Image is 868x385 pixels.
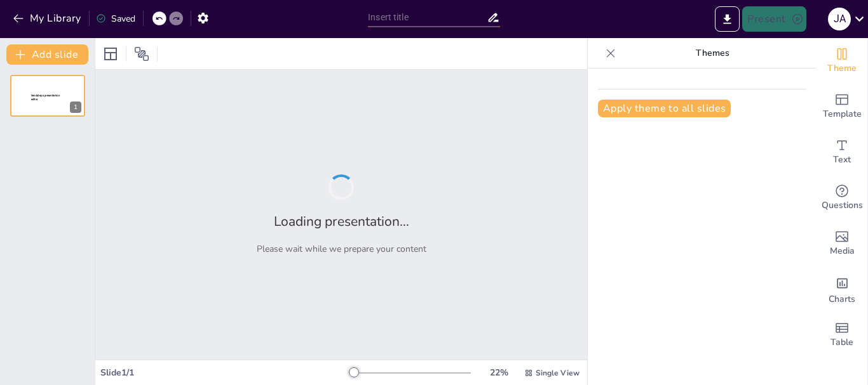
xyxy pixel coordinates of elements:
[621,38,804,69] p: Themes
[827,62,857,75] span: Theme
[829,292,855,306] span: Charts
[817,84,867,129] div: Add ready made slides
[817,266,867,312] div: Add charts and graphs
[134,46,149,62] span: Position
[100,44,121,64] div: Layout
[830,244,855,258] span: Media
[10,75,85,117] div: 1
[822,199,863,212] span: Questions
[70,101,81,113] div: 1
[484,367,514,379] div: 22 %
[257,243,426,255] p: Please wait while we prepare your content
[817,38,867,84] div: Change the overall theme
[817,221,867,266] div: Add images, graphics, shapes or video
[274,212,409,230] h2: Loading presentation...
[817,175,867,221] div: Get real-time input from your audience
[817,312,867,358] div: Add a table
[715,6,740,32] button: Export to PowerPoint
[10,8,86,29] button: My Library
[31,94,60,101] span: Sendsteps presentation editor
[742,6,806,32] button: Present
[368,8,487,27] input: Insert title
[100,367,349,379] div: Slide 1 / 1
[6,44,88,65] button: Add slide
[831,336,853,349] span: Table
[96,13,135,25] div: Saved
[833,153,851,167] span: Text
[828,8,851,30] div: J A
[536,368,580,378] span: Single View
[598,100,731,117] button: Apply theme to all slides
[817,129,867,175] div: Add text boxes
[828,6,851,32] button: J A
[823,107,862,121] span: Template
